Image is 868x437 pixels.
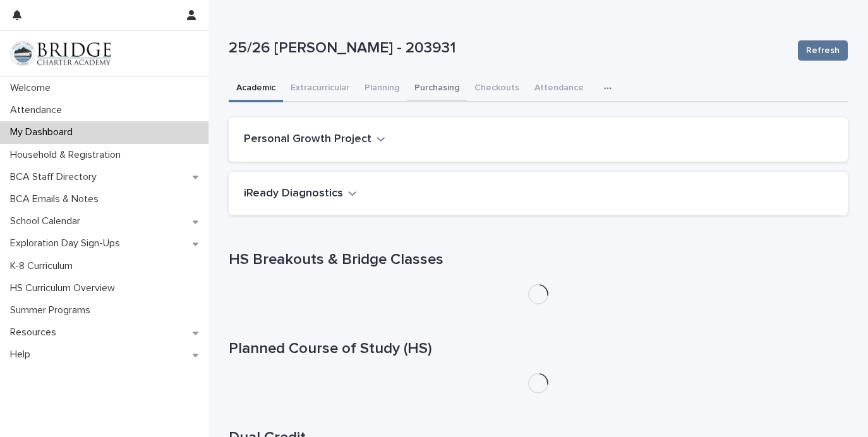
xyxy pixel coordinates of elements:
button: Academic [229,76,283,102]
p: BCA Staff Directory [5,171,107,183]
p: Help [5,349,40,361]
p: Summer Programs [5,304,100,316]
p: BCA Emails & Notes [5,193,109,205]
button: Extracurricular [283,76,357,102]
button: Refresh [798,40,848,61]
p: HS Curriculum Overview [5,282,125,294]
button: Attendance [527,76,591,102]
button: iReady Diagnostics [244,187,357,201]
button: Purchasing [407,76,467,102]
button: Checkouts [467,76,527,102]
p: K-8 Curriculum [5,260,83,272]
h1: HS Breakouts & Bridge Classes [229,251,848,269]
img: V1C1m3IdTEidaUdm9Hs0 [10,41,111,66]
button: Planning [357,76,407,102]
p: 25/26 [PERSON_NAME] - 203931 [229,39,788,57]
h1: Planned Course of Study (HS) [229,340,848,358]
h2: iReady Diagnostics [244,187,343,201]
p: Resources [5,326,66,338]
p: Attendance [5,104,72,116]
p: Household & Registration [5,149,131,161]
p: School Calendar [5,215,90,227]
span: Refresh [806,44,840,57]
h2: Personal Growth Project [244,133,371,147]
p: My Dashboard [5,126,83,138]
p: Welcome [5,82,61,94]
p: Exploration Day Sign-Ups [5,237,130,249]
button: Personal Growth Project [244,133,385,147]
